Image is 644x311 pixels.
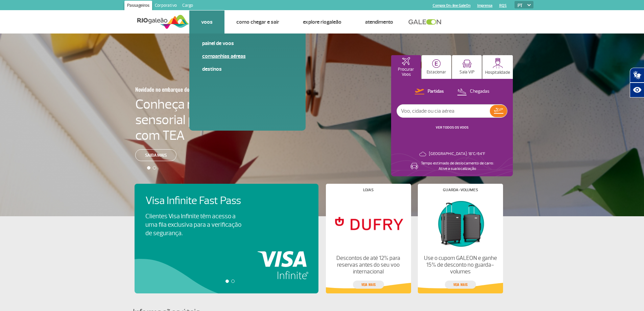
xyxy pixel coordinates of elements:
a: Imprensa [477,3,493,8]
p: Tempo estimado de deslocamento de carro: Ative a sua localização [421,161,494,172]
button: Sala VIP [452,55,482,79]
p: Procurar Voos [395,67,418,77]
a: veja mais [445,281,476,289]
p: Hospitalidade [485,70,510,75]
input: Voo, cidade ou cia aérea [397,105,490,117]
div: Plugin de acessibilidade da Hand Talk. [630,68,644,97]
button: VER TODOS OS VOOS [434,125,471,130]
a: Corporativo [152,1,180,12]
button: Hospitalidade [482,55,513,79]
p: Partidas [428,88,444,95]
a: veja mais [353,281,384,289]
a: Passageiros [124,1,152,12]
img: hospitality.svg [493,58,503,68]
button: Chegadas [455,87,492,96]
h4: Conheça nossa sala sensorial para passageiros com TEA [135,96,281,143]
h4: Guarda-volumes [443,188,478,192]
h3: Novidade no embarque doméstico [135,82,248,96]
a: Visa Infinite Fast PassClientes Visa Infinite têm acesso a uma fila exclusiva para a verificação ... [145,195,308,238]
a: Saiba mais [135,149,176,161]
p: Clientes Visa Infinite têm acesso a uma fila exclusiva para a verificação de segurança. [145,212,241,238]
h4: Visa Infinite Fast Pass [145,195,253,207]
a: Voos [201,19,213,25]
a: Explore RIOgaleão [303,19,341,25]
img: airplaneHomeActive.svg [402,57,410,65]
img: vipRoom.svg [462,60,472,68]
a: VER TODOS OS VOOS [436,125,469,130]
p: Use o cupom GALEON e ganhe 15% de desconto no guarda-volumes [423,255,497,275]
img: Lojas [331,197,405,249]
p: Estacionar [427,70,446,75]
img: Guarda-volumes [423,197,497,249]
button: Abrir tradutor de língua de sinais. [630,68,644,83]
button: Estacionar [422,55,451,79]
h4: Lojas [363,188,374,192]
a: Atendimento [365,19,393,25]
a: Companhias Aéreas [202,52,293,60]
a: Cargo [180,1,196,12]
p: [GEOGRAPHIC_DATA]: 18°C/64°F [429,151,485,157]
a: Painel de voos [202,40,293,47]
img: carParkingHome.svg [432,59,441,68]
p: Chegadas [470,88,490,95]
a: Como chegar e sair [236,19,279,25]
a: Destinos [202,65,293,73]
button: Procurar Voos [391,55,421,79]
button: Partidas [413,87,446,96]
a: Compra On-line GaleOn [433,3,471,8]
button: Abrir recursos assistivos. [630,83,644,97]
a: RQS [499,3,507,8]
p: Descontos de até 12% para reservas antes do seu voo internacional [331,255,405,275]
p: Sala VIP [459,70,475,75]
